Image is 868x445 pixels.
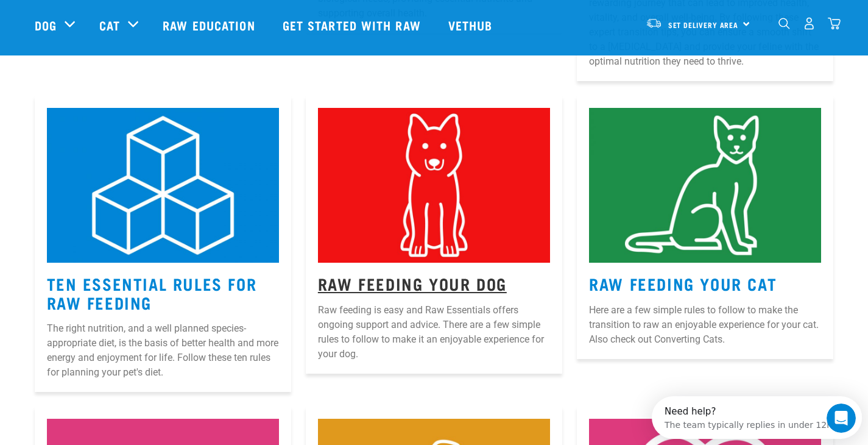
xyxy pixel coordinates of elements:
[47,321,279,380] p: The right nutrition, and a well planned species-appropriate diet, is the basis of better health a...
[13,10,180,20] div: Need help?
[99,16,120,34] a: Cat
[652,396,862,439] iframe: Intercom live chat discovery launcher
[150,1,270,49] a: Raw Education
[828,17,841,30] img: home-icon@2x.png
[803,17,816,30] img: user.png
[318,279,507,288] a: Raw Feeding Your Dog
[827,404,856,433] iframe: Intercom live chat
[5,5,216,38] div: Open Intercom Messenger
[35,16,57,34] a: Dog
[778,18,790,29] img: home-icon-1@2x.png
[47,279,257,307] a: Ten Essential Rules for Raw Feeding
[668,23,739,27] span: Set Delivery Area
[436,1,508,49] a: Vethub
[589,279,777,288] a: Raw Feeding Your Cat
[13,20,180,33] div: The team typically replies in under 12h
[589,303,821,347] p: Here are a few simple rules to follow to make the transition to raw an enjoyable experience for y...
[47,108,279,263] img: 1.jpg
[646,18,662,29] img: van-moving.png
[270,1,436,49] a: Get started with Raw
[318,303,550,361] p: Raw feeding is easy and Raw Essentials offers ongoing support and advice. There are a few simple ...
[589,108,821,263] img: 3.jpg
[318,108,550,263] img: 2.jpg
